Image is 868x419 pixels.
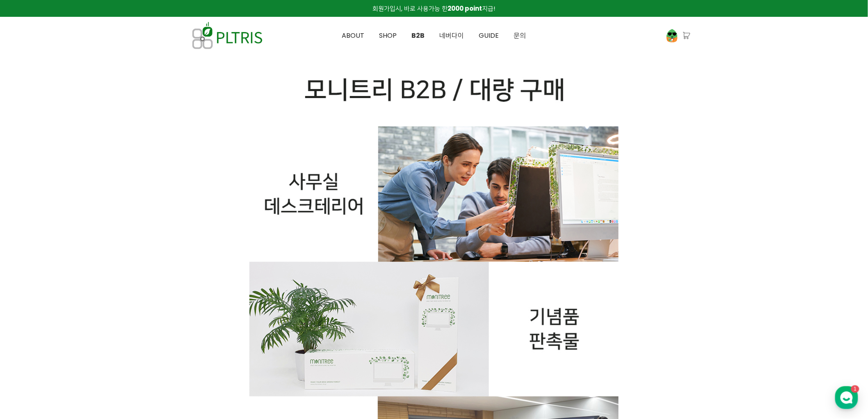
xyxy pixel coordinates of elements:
span: 회원가입시, 바로 사용가능 한 지급! [373,4,496,13]
span: B2B [412,31,425,40]
img: 프로필 이미지 [665,28,679,43]
span: GUIDE [479,31,499,40]
span: ABOUT [342,31,365,40]
a: 1대화 [54,260,106,281]
a: 설정 [106,260,158,281]
a: 문의 [507,17,534,54]
span: 1 [83,260,86,266]
strong: 2000 point [448,4,482,13]
a: ABOUT [335,17,372,54]
span: 홈 [26,272,31,279]
a: 네버다이 [432,17,472,54]
span: SHOP [379,31,397,40]
a: SHOP [372,17,404,54]
span: 네버다이 [440,31,464,40]
span: 대화 [75,273,85,279]
span: 설정 [127,272,137,279]
a: B2B [404,17,432,54]
span: 문의 [514,31,526,40]
a: GUIDE [472,17,507,54]
a: 홈 [2,260,54,281]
